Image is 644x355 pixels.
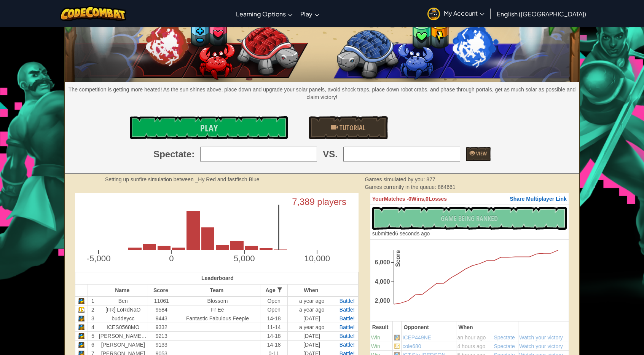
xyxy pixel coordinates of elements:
[88,314,98,323] td: 3
[88,341,98,349] td: 6
[288,314,336,323] td: [DATE]
[493,3,590,24] a: English ([GEOGRAPHIC_DATA])
[191,148,194,161] span: :
[98,314,148,323] td: buddeycc
[340,342,355,348] a: Battle!
[475,150,487,157] span: View
[148,341,175,349] td: 9133
[175,305,260,314] td: Fr Ee
[87,254,111,263] text: -5,000
[88,323,98,332] td: 4
[438,184,456,190] span: 864661
[372,196,384,202] span: Your
[429,196,447,202] span: Losses
[402,321,456,333] th: Opponent
[444,9,485,17] span: My Account
[338,123,365,133] span: Tutorial
[260,323,288,332] td: 11-14
[288,296,336,305] td: a year ago
[456,321,493,333] th: When
[296,3,323,24] a: Play
[98,305,148,314] td: [FR] LoRdNaO
[201,275,234,281] span: Leaderboard
[340,333,355,339] a: Battle!
[288,332,336,341] td: [DATE]
[169,254,174,263] text: 0
[98,284,148,296] th: Name
[395,250,401,267] text: Score
[519,334,563,341] a: Watch your victory
[456,333,493,342] td: an hour ago
[365,176,427,182] span: Games simulated by you:
[175,296,260,305] td: Blossom
[426,176,435,182] span: 877
[365,184,438,190] span: Games currently in the queue:
[88,296,98,305] td: 1
[260,284,288,296] th: Age
[148,323,175,332] td: 9332
[402,333,456,342] td: ICEP449NE
[234,254,255,263] text: 5,000
[288,341,336,349] td: [DATE]
[384,196,408,202] span: Matches -
[60,6,126,21] img: CodeCombat logo
[411,196,426,202] span: Wins,
[288,284,336,296] th: When
[260,332,288,341] td: 14-18
[497,10,586,18] span: English ([GEOGRAPHIC_DATA])
[372,230,395,237] span: submitted
[309,116,387,139] a: Tutorial
[88,332,98,341] td: 5
[300,10,312,18] span: Play
[98,332,148,341] td: [PERSON_NAME]芪
[375,259,390,265] text: 6,000
[340,315,355,321] a: Battle!
[88,305,98,314] td: 2
[371,334,380,341] span: Win
[65,86,579,101] p: The competition is getting more heated! As the sun shines above, place down and upgrade your sola...
[370,193,569,205] th: 0 0
[236,10,286,18] span: Learning Options
[370,321,393,333] th: Result
[340,324,355,330] a: Battle!
[148,314,175,323] td: 9443
[288,323,336,332] td: a year ago
[200,122,218,134] span: Play
[148,284,175,296] th: Score
[98,296,148,305] td: Ben
[98,323,148,332] td: ICES0568MO
[510,196,566,202] span: Share Multiplayer Link
[424,2,488,26] a: My Account
[456,342,493,350] td: 4 hours ago
[105,176,259,182] strong: Setting up sunfire simulation between _Hy Red and fastfisch Blue
[148,305,175,314] td: 9584
[371,343,380,349] span: Win
[340,298,355,304] a: Battle!
[292,197,346,207] text: 7,389 players
[260,341,288,349] td: 14-18
[519,343,563,349] a: Watch your victory
[375,297,390,304] text: 2,000
[260,305,288,314] td: Open
[175,284,260,296] th: Team
[304,254,330,263] text: 10,000
[148,296,175,305] td: 11061
[323,148,338,161] span: VS.
[372,230,430,237] div: 6 seconds ago
[494,334,515,341] a: Spectate
[494,343,515,349] a: Spectate
[427,8,440,20] img: avatar
[260,296,288,305] td: Open
[340,307,355,313] a: Battle!
[232,3,296,24] a: Learning Options
[175,314,260,323] td: Fantastic Fabulous Feeple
